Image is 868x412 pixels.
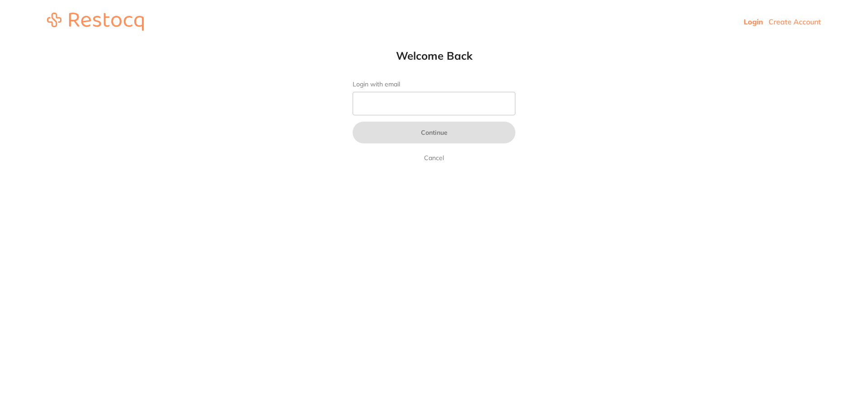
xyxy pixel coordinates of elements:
label: Login with email [353,81,515,88]
a: Login [744,17,763,26]
a: Cancel [422,152,446,163]
a: Create Account [769,17,821,26]
button: Continue [353,122,515,143]
h1: Welcome Back [335,49,533,62]
img: restocq_logo.svg [47,13,144,31]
